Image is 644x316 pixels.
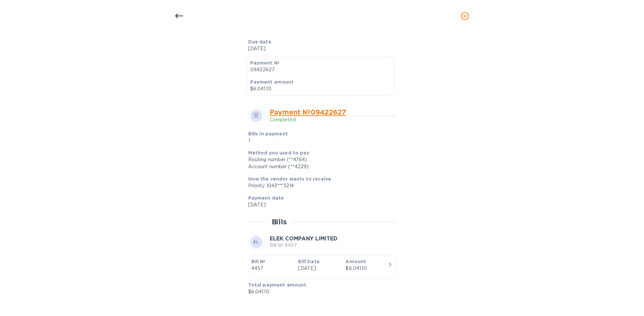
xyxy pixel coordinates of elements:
b: Bill № [251,259,266,264]
b: Bill Date [298,259,319,264]
p: [DATE] [248,201,391,208]
b: How the vendor wants to receive [248,176,331,182]
button: Bill №4457Bill Date[DATE]Amount$6,041.10 [248,255,396,278]
p: [DATE] [248,45,391,52]
b: EL [253,239,259,244]
b: Payment amount [250,79,294,85]
b: Method you used to pay [248,150,309,155]
p: Bill № 4457 [270,242,337,249]
p: 1 [248,137,343,144]
div: Account number (**4229) [248,163,391,170]
div: $6,041.10 [345,265,387,272]
b: Payment date [248,195,284,201]
b: Bills in payment [248,131,288,136]
div: Routing number (**4764) [248,156,391,163]
p: 4457 [251,265,293,272]
p: $6,041.10 [250,85,391,92]
b: Amount [345,259,366,264]
b: Total payment amount [248,282,307,288]
b: ELEK COMPANY LIMITED [270,235,337,242]
p: [DATE] [298,265,340,272]
b: Due date [248,39,271,44]
b: Payment № [250,60,279,66]
a: Payment № 09422627 [270,108,346,116]
button: close [457,8,473,24]
p: $6,041.10 [248,288,391,295]
div: Priority 1043***3214 [248,182,391,189]
h2: Bills [272,218,287,226]
p: 09422627 [250,66,391,73]
p: Completed [270,116,346,123]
